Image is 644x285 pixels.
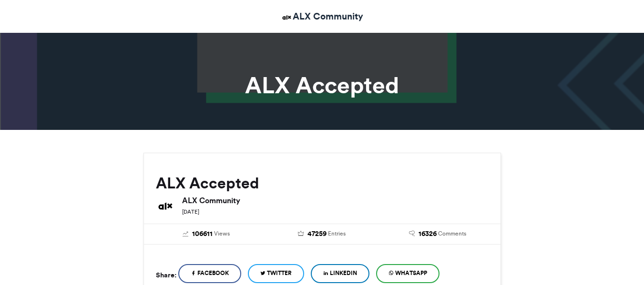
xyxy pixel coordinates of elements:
h6: ALX Community [182,197,489,204]
a: 106611 Views [156,229,257,239]
span: Views [214,229,230,238]
span: LinkedIn [330,269,357,277]
img: ALX Community [281,11,293,23]
span: Facebook [197,269,229,277]
small: [DATE] [182,208,199,215]
h1: ALX Accepted [58,74,587,97]
a: WhatsApp [376,264,440,283]
span: 16326 [419,229,437,239]
a: LinkedIn [311,264,369,283]
span: Entries [328,229,346,238]
h5: Share: [156,269,176,281]
a: 47259 Entries [271,229,373,239]
span: WhatsApp [395,269,427,277]
span: Comments [438,229,466,238]
span: Twitter [267,269,292,277]
a: Twitter [248,264,304,283]
a: 16326 Comments [387,229,489,239]
h2: ALX Accepted [156,175,489,192]
img: ALX Community [156,197,175,216]
span: 47259 [307,229,327,239]
a: ALX Community [281,10,363,23]
span: 106611 [192,229,213,239]
a: Facebook [178,264,241,283]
